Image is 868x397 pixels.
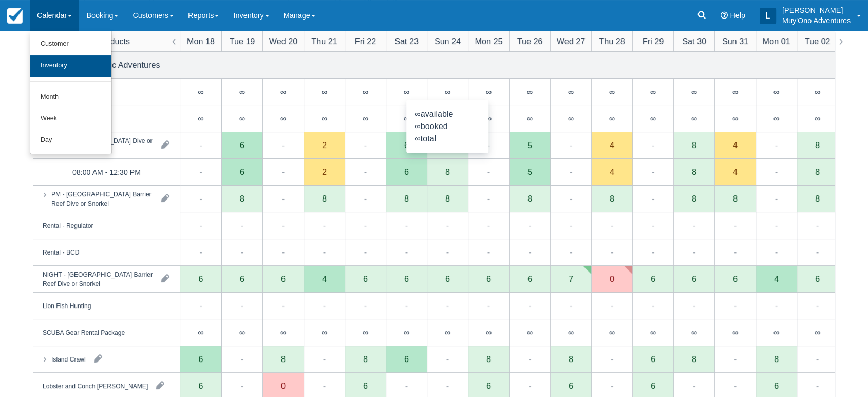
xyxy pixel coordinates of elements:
div: ∞ [198,87,203,96]
div: 4 [610,141,614,149]
div: ∞ [322,328,327,336]
div: ∞ [280,87,286,96]
div: Sat 23 [394,35,419,47]
div: - [405,246,408,258]
div: 8 [363,355,368,363]
div: - [241,353,243,365]
div: 8 [427,159,468,186]
div: ∞ [427,79,468,105]
div: 8 [240,194,244,203]
div: ∞ [815,328,820,336]
div: ∞ [609,114,615,122]
div: 0 [610,275,614,283]
div: ∞ [386,319,427,346]
div: 4 [714,159,756,186]
div: - [282,166,285,178]
div: 6 [651,382,655,390]
div: 5 [509,159,550,186]
div: - [775,192,778,205]
div: 6 [363,382,368,390]
div: ∞ [714,79,756,105]
div: - [199,192,202,205]
div: ∞ [797,105,838,132]
div: - [652,246,654,258]
span: ∞ [414,110,421,118]
div: 6 [221,159,262,186]
div: ∞ [815,114,820,122]
div: ∞ [345,105,386,132]
div: L [760,8,776,24]
span: ∞ [414,134,421,143]
div: ∞ [304,319,345,346]
div: ∞ [714,319,756,346]
div: ∞ [198,114,203,122]
div: ∞ [468,319,509,346]
ul: Calendar [30,31,112,154]
div: - [487,299,490,312]
div: ∞ [509,105,550,132]
div: 8 [815,141,820,149]
div: booked [414,120,480,133]
div: 6 [774,382,779,390]
div: ∞ [609,87,615,96]
div: ∞ [673,319,714,346]
div: 6 [714,266,756,293]
div: 8 [815,194,820,203]
div: Island Crawl [51,354,86,364]
div: - [282,192,285,205]
div: ∞ [239,328,245,336]
div: ∞ [650,87,656,96]
div: 6 [692,275,696,283]
div: ∞ [509,79,550,105]
div: - [611,353,613,365]
div: - [323,353,326,365]
div: ∞ [345,79,386,105]
div: ∞ [550,319,591,346]
div: ∞ [304,79,345,105]
div: Lion Fish Hunting [43,301,91,310]
div: 7 [569,275,573,283]
div: - [775,246,778,258]
div: ∞ [363,87,368,96]
div: Fri 22 [355,35,376,47]
div: 6 [240,168,244,176]
div: 8 [445,168,450,176]
a: Inventory [30,55,111,77]
div: - [693,246,695,258]
div: 6 [815,275,820,283]
div: 6 [386,159,427,186]
div: - [199,246,202,258]
a: Day [30,130,111,151]
div: 6 [404,168,409,176]
div: - [446,219,449,231]
div: ∞ [468,79,509,105]
div: ∞ [322,114,327,122]
div: ∞ [756,105,797,132]
div: 6 [199,275,203,283]
div: 8 [797,159,838,186]
div: - [652,192,654,205]
div: - [570,219,572,231]
div: 4 [756,266,797,293]
div: ∞ [486,87,492,96]
a: Week [30,108,111,130]
div: Rental - BCD [43,247,79,257]
div: - [241,219,243,231]
div: 4 [591,159,632,186]
div: - [282,219,285,231]
div: 6 [262,266,304,293]
div: - [570,192,572,205]
div: - [241,246,243,258]
div: ∞ [568,87,574,96]
div: 2 [304,159,345,186]
div: ∞ [180,79,221,105]
div: ∞ [221,319,262,346]
div: SCUBA Gear Rental Package [43,328,125,337]
div: Thu 21 [311,35,337,47]
div: - [693,219,695,231]
div: - [199,299,202,312]
div: 4 [610,168,614,176]
div: - [611,246,613,258]
a: Customer [30,33,111,55]
div: - [652,166,654,178]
